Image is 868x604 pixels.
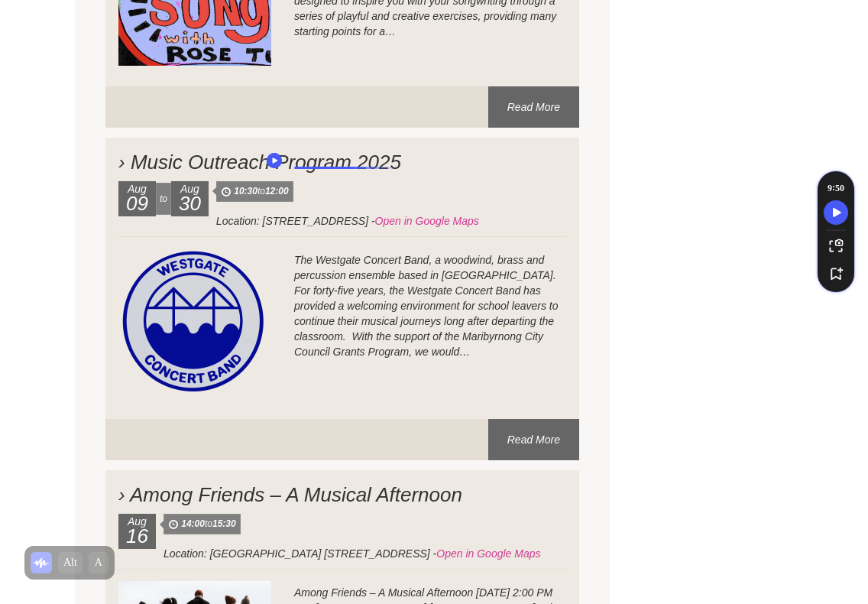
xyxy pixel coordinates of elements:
[216,181,293,202] span: to
[212,518,236,529] strong: 15:30
[118,135,566,181] h2: › Music Outreach Program 2025
[175,196,205,216] h2: 30
[118,468,566,514] h2: › Among Friends – A Musical Afternoon
[436,547,540,560] a: Open in Google Maps
[118,252,566,359] p: The Westgate Concert Band, a woodwind, brass and percussion ensemble based in [GEOGRAPHIC_DATA]. ...
[181,518,205,529] strong: 14:00
[118,514,156,549] div: Aug
[122,196,152,216] h2: 09
[265,186,289,196] strong: 12:00
[118,213,566,229] div: Location: [STREET_ADDRESS] -
[164,514,241,534] span: to
[118,181,156,216] div: Aug
[171,181,209,216] div: Aug
[156,183,171,215] div: to
[488,419,579,460] a: Read More
[234,186,257,196] strong: 10:30
[488,86,579,128] a: Read More
[118,248,271,398] img: Westgate-Concert-Band-logo.png
[118,546,566,561] div: Location: [GEOGRAPHIC_DATA] [STREET_ADDRESS] -
[375,215,479,227] a: Open in Google Maps
[122,529,152,549] h2: 16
